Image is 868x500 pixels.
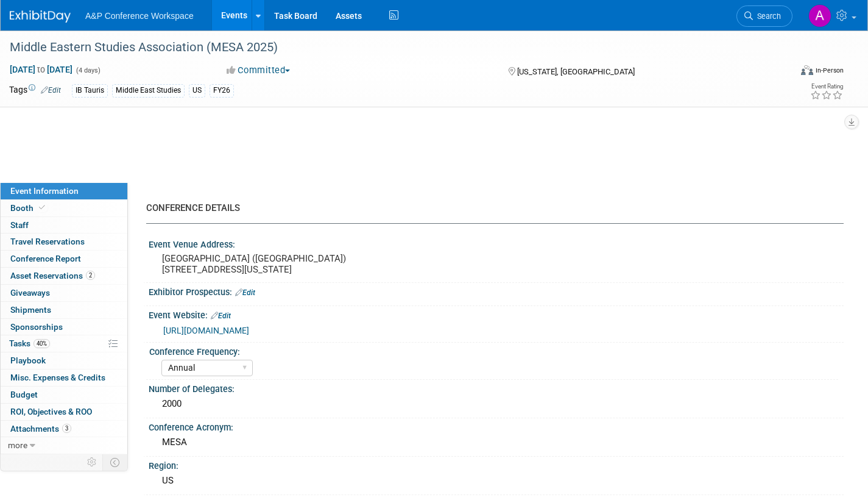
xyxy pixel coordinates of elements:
[10,355,46,365] span: Playbook
[10,254,81,263] span: Conference Report
[10,10,71,23] img: ExhibitDay
[149,457,844,472] div: Region:
[1,421,127,437] a: Attachments3
[75,66,101,74] span: (4 days)
[8,440,27,450] span: more
[10,390,38,399] span: Budget
[10,186,79,196] span: Event Information
[146,202,834,215] div: CONFERENCE DETAILS
[810,84,843,90] div: Event Rating
[210,84,234,97] div: FY26
[1,437,127,454] a: more
[1,319,127,335] a: Sponsorships
[10,203,48,213] span: Booth
[158,433,834,452] div: MESA
[62,424,71,433] span: 3
[720,63,844,82] div: Event Format
[211,312,231,320] a: Edit
[1,370,127,386] a: Misc. Expenses & Credits
[10,271,95,280] span: Asset Reservations
[112,84,185,97] div: Middle East Studies
[189,84,205,97] div: US
[10,220,29,230] span: Staff
[9,338,50,348] span: Tasks
[736,5,792,27] a: Search
[149,235,844,251] div: Event Venue Address:
[162,253,425,275] pre: [GEOGRAPHIC_DATA] ([GEOGRAPHIC_DATA]) [STREET_ADDRESS][US_STATE]
[9,64,73,75] span: [DATE] [DATE]
[10,305,51,315] span: Shipments
[808,4,831,27] img: Amanda Oney
[1,335,127,352] a: Tasks40%
[10,237,85,246] span: Travel Reservations
[149,380,844,395] div: Number of Delegates:
[82,454,103,470] td: Personalize Event Tab Strip
[41,86,61,95] a: Edit
[1,387,127,403] a: Budget
[1,404,127,420] a: ROI, Objectives & ROO
[149,343,838,358] div: Conference Frequency:
[149,306,844,322] div: Event Website:
[158,395,834,413] div: 2000
[753,12,781,21] span: Search
[39,204,45,211] i: Booth reservation complete
[103,454,128,470] td: Toggle Event Tabs
[1,183,127,199] a: Event Information
[10,407,92,416] span: ROI, Objectives & ROO
[10,424,71,434] span: Attachments
[149,283,844,299] div: Exhibitor Prospectus:
[9,84,61,98] td: Tags
[85,11,194,21] span: A&P Conference Workspace
[158,471,834,490] div: US
[235,288,255,297] a: Edit
[222,64,295,77] button: Committed
[1,251,127,267] a: Conference Report
[1,268,127,284] a: Asset Reservations2
[10,288,50,298] span: Giveaways
[86,271,95,280] span: 2
[1,234,127,250] a: Travel Reservations
[10,373,105,382] span: Misc. Expenses & Credits
[72,84,108,97] div: IB Tauris
[1,217,127,234] a: Staff
[815,66,844,75] div: In-Person
[149,418,844,434] div: Conference Acronym:
[34,339,50,348] span: 40%
[1,200,127,216] a: Booth
[1,302,127,318] a: Shipments
[5,37,772,59] div: Middle Eastern Studies Association (MESA 2025)
[10,322,63,332] span: Sponsorships
[517,67,635,76] span: [US_STATE], [GEOGRAPHIC_DATA]
[163,326,249,335] a: [URL][DOMAIN_NAME]
[1,352,127,369] a: Playbook
[35,65,47,74] span: to
[801,65,813,75] img: Format-Inperson.png
[1,285,127,301] a: Giveaways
